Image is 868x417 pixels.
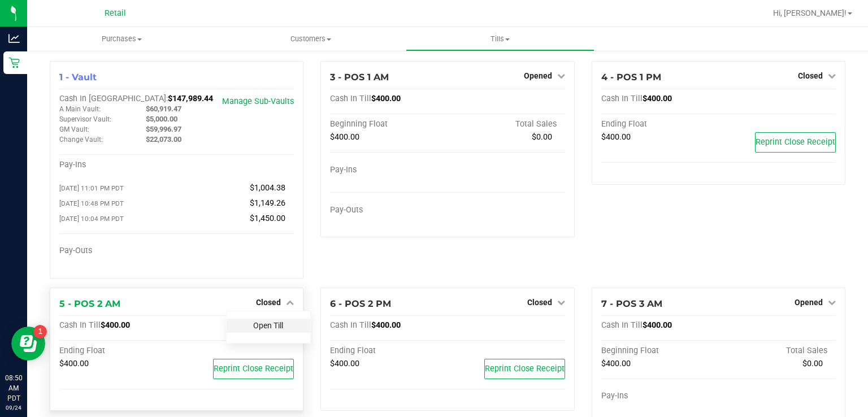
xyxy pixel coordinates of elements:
[330,165,448,175] div: Pay-Ins
[59,199,124,207] span: [DATE] 10:48 PM PDT
[532,132,552,142] span: $0.00
[146,135,181,144] span: $22,073.00
[213,359,294,379] button: Reprint Close Receipt
[601,132,631,142] span: $400.00
[527,298,552,307] span: Closed
[59,160,177,170] div: Pay-Ins
[601,298,662,309] span: 7 - POS 3 AM
[256,298,281,307] span: Closed
[217,34,405,44] span: Customers
[105,8,126,18] span: Retail
[330,132,359,142] span: $400.00
[330,346,448,356] div: Ending Float
[59,215,124,223] span: [DATE] 10:04 PM PDT
[59,320,101,330] span: Cash In Till
[795,298,823,307] span: Opened
[5,403,22,412] p: 09/24
[330,205,448,215] div: Pay-Outs
[59,105,101,113] span: A Main Vault:
[330,298,391,309] span: 6 - POS 2 PM
[601,94,643,103] span: Cash In Till
[250,214,285,223] span: $1,450.00
[643,320,672,330] span: $400.00
[330,94,371,103] span: Cash In Till
[601,72,661,82] span: 4 - POS 1 PM
[330,119,448,129] div: Beginning Float
[643,94,672,103] span: $400.00
[222,97,294,106] a: Manage Sub-Vaults
[59,136,103,144] span: Change Vault:
[756,137,835,147] span: Reprint Close Receipt
[59,298,120,309] span: 5 - POS 2 AM
[5,373,22,403] p: 08:50 AM PDT
[485,364,565,373] span: Reprint Close Receipt
[214,364,293,373] span: Reprint Close Receipt
[484,359,565,379] button: Reprint Close Receipt
[802,359,823,368] span: $0.00
[601,391,719,401] div: Pay-Ins
[59,72,97,82] span: 1 - Vault
[330,359,359,368] span: $400.00
[27,27,216,51] a: Purchases
[601,346,719,356] div: Beginning Float
[216,27,406,51] a: Customers
[146,105,181,113] span: $60,919.47
[59,125,89,133] span: GM Vault:
[601,359,631,368] span: $400.00
[33,325,47,338] iframe: Resource center unread badge
[27,34,216,44] span: Purchases
[168,94,213,103] span: $147,989.44
[773,8,847,18] span: Hi, [PERSON_NAME]!
[146,115,177,123] span: $5,000.00
[253,321,283,330] a: Open Till
[330,320,371,330] span: Cash In Till
[406,34,594,44] span: Tills
[330,72,389,82] span: 3 - POS 1 AM
[59,115,111,123] span: Supervisor Vault:
[101,320,130,330] span: $400.00
[8,33,20,44] inline-svg: Analytics
[11,327,45,360] iframe: Resource center
[371,94,401,103] span: $400.00
[406,27,595,51] a: Tills
[59,346,177,356] div: Ending Float
[59,184,124,192] span: [DATE] 11:01 PM PDT
[798,71,823,80] span: Closed
[601,119,719,129] div: Ending Float
[524,71,552,80] span: Opened
[8,57,20,68] inline-svg: Retail
[59,246,177,256] div: Pay-Outs
[59,94,168,103] span: Cash In [GEOGRAPHIC_DATA]:
[59,359,89,368] span: $400.00
[146,125,181,133] span: $59,996.97
[250,183,285,193] span: $1,004.38
[718,346,836,356] div: Total Sales
[755,132,836,153] button: Reprint Close Receipt
[250,198,285,208] span: $1,149.26
[371,320,401,330] span: $400.00
[448,119,565,129] div: Total Sales
[601,320,643,330] span: Cash In Till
